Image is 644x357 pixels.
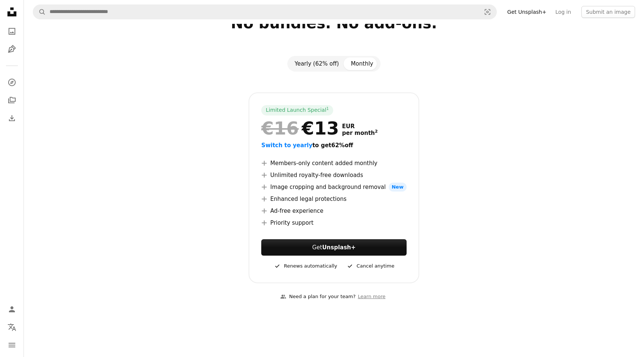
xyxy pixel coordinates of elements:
li: Ad-free experience [261,206,406,215]
div: Cancel anytime [346,262,394,271]
a: Collections [4,93,19,108]
span: New [389,183,407,192]
span: per month [342,130,378,136]
strong: Unsplash+ [322,244,356,251]
span: €16 [261,119,299,138]
a: Photos [4,24,19,39]
sup: 2 [375,129,378,134]
a: Explore [4,75,19,90]
button: Submit an image [581,6,635,18]
span: EUR [342,123,378,130]
button: GetUnsplash+ [261,239,406,256]
button: Switch to yearlyto get62%off [261,141,353,150]
a: Home — Unsplash [4,4,19,21]
button: Menu [4,338,19,353]
div: €13 [261,119,339,138]
a: 2 [373,130,379,136]
li: Members-only content added monthly [261,159,406,168]
a: Download History [4,111,19,126]
button: Yearly (62% off) [289,57,345,70]
a: Log in [551,6,575,18]
a: Log in / Sign up [4,302,19,317]
a: Get Unsplash+ [503,6,551,18]
li: Enhanced legal protections [261,195,406,203]
button: Language [4,320,19,335]
form: Find visuals sitewide [33,4,497,19]
sup: 1 [326,106,329,111]
button: Visual search [479,5,496,19]
div: Need a plan for your team? [280,293,356,301]
div: Renews automatically [274,262,337,271]
button: Monthly [345,57,379,70]
a: Learn more [356,291,388,303]
span: Switch to yearly [261,142,312,149]
button: Search Unsplash [33,5,46,19]
li: Unlimited royalty-free downloads [261,171,406,180]
div: Limited Launch Special [261,105,333,116]
li: Priority support [261,218,406,227]
a: Illustrations [4,42,19,57]
li: Image cropping and background removal [261,183,406,192]
a: 1 [325,107,331,114]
